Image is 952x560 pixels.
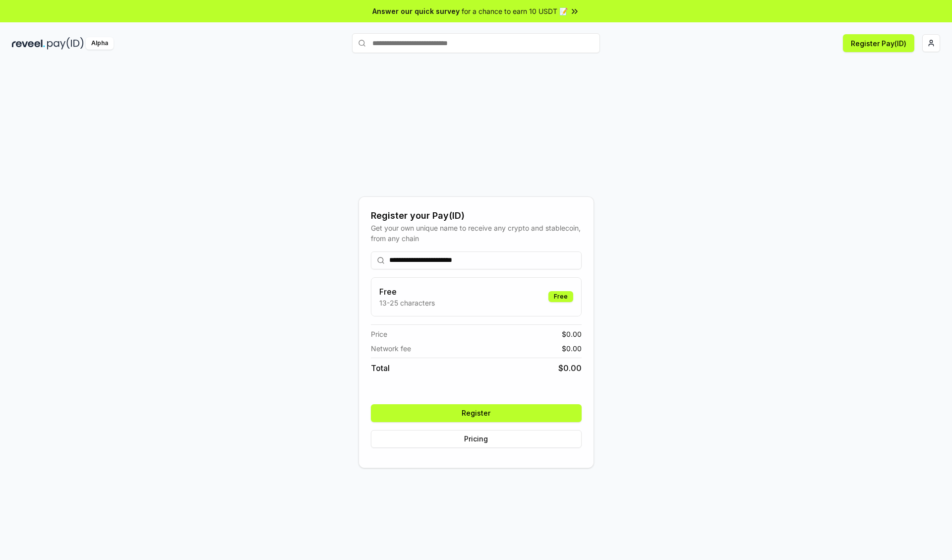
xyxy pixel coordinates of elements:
[371,209,582,223] div: Register your Pay(ID)
[47,37,84,50] img: pay_id
[462,6,568,16] span: for a chance to earn 10 USDT 📝
[371,223,582,244] div: Get your own unique name to receive any crypto and stablecoin, from any chain
[562,343,582,354] span: $ 0.00
[371,430,582,448] button: Pricing
[379,298,435,308] p: 13-25 characters
[86,37,114,50] div: Alpha
[371,404,582,422] button: Register
[379,286,435,298] h3: Free
[372,6,460,16] span: Answer our quick survey
[843,34,914,52] button: Register Pay(ID)
[562,329,582,339] span: $ 0.00
[558,362,582,374] span: $ 0.00
[371,362,390,374] span: Total
[371,329,387,339] span: Price
[371,343,411,354] span: Network fee
[548,291,573,302] div: Free
[12,37,45,50] img: reveel_dark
